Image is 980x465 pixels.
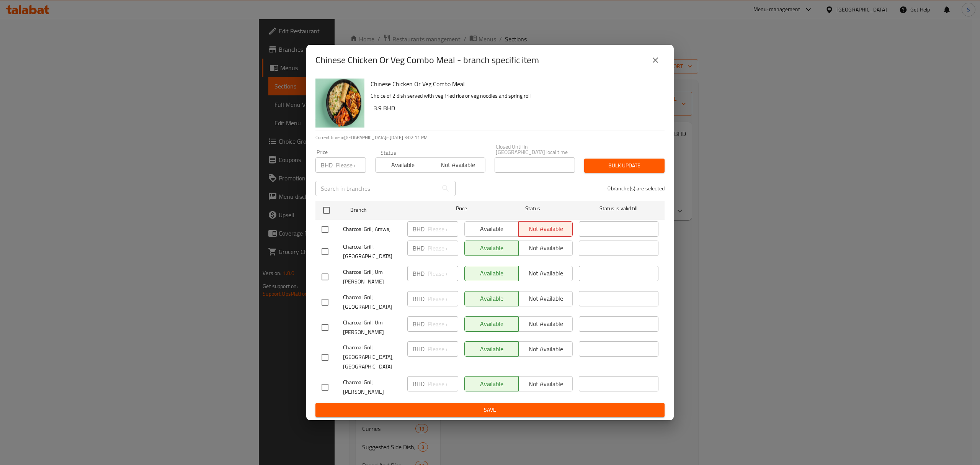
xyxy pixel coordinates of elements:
input: Please enter price [428,376,458,391]
h6: 3.9 BHD [374,103,658,113]
button: Available [375,157,430,173]
p: Current time in [GEOGRAPHIC_DATA] is [DATE] 3:02:11 PM [315,134,665,141]
p: BHD [413,379,425,388]
input: Please enter price [428,341,458,357]
span: Charcoal Grill, Um [PERSON_NAME] [343,318,401,337]
span: Save [322,405,658,415]
span: Not available [433,159,482,170]
button: Not available [430,157,485,173]
p: BHD [413,269,425,278]
p: BHD [321,160,333,170]
p: BHD [413,244,425,253]
p: 0 branche(s) are selected [608,185,665,192]
input: Please enter price [428,266,458,281]
button: Bulk update [584,159,665,173]
span: Price [436,204,487,213]
span: Available [379,159,427,170]
h2: Chinese Chicken Or Veg Combo Meal - branch specific item [315,54,539,66]
span: Charcoal Grill, [PERSON_NAME] [343,378,401,397]
input: Please enter price [336,157,366,173]
span: Charcoal Grill, Um [PERSON_NAME] [343,267,401,287]
p: BHD [413,344,425,354]
span: Status is valid till [579,204,658,213]
span: Charcoal Grill, [GEOGRAPHIC_DATA] [343,293,401,312]
p: Choice of 2 dish served with veg fried rice or veg noodles and spring roll [371,91,658,101]
span: Charcoal Grill, [GEOGRAPHIC_DATA],[GEOGRAPHIC_DATA] [343,343,401,372]
img: Chinese Chicken Or Veg Combo Meal [315,79,364,128]
input: Please enter price [428,316,458,332]
input: Search in branches [315,181,438,196]
button: close [646,51,665,69]
span: Branch [350,205,430,215]
p: BHD [413,224,425,234]
h6: Chinese Chicken Or Veg Combo Meal [371,79,658,89]
span: Charcoal Grill, Amwaj [343,224,401,234]
p: BHD [413,294,425,303]
p: BHD [413,319,425,329]
input: Please enter price [428,221,458,237]
span: Bulk update [590,161,658,170]
span: Charcoal Grill, [GEOGRAPHIC_DATA] [343,242,401,261]
span: Status [493,204,573,213]
input: Please enter price [428,291,458,306]
button: Save [315,403,665,417]
input: Please enter price [428,241,458,256]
